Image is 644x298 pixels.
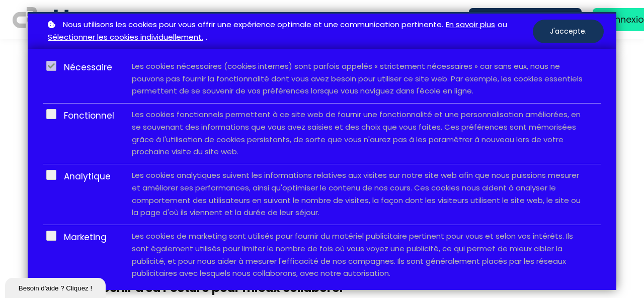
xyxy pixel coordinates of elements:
[117,60,601,97] p: Les cookies nécessaires (cookies internes) sont parfois appelés « strictement nécessaires » car s...
[117,169,601,219] p: Les cookies analytiques suivent les informations relatives aux visites sur notre site web afin qu...
[63,19,443,31] span: Nous utilisons les cookies pour vous offrir une expérience optimale et une communication pertinente.
[446,19,495,31] a: En savoir plus
[533,20,604,43] button: J'accepte.
[48,31,203,44] a: Sélectionner les cookies individuellement.
[117,230,601,280] p: Les cookies de marketing sont utilisés pour fournir du matériel publicitaire pertinent pour vous ...
[5,276,108,298] iframe: chat widget
[56,169,117,219] span: Analytique
[56,60,117,97] span: Nécessaire
[56,230,117,280] span: Marketing
[13,5,68,34] img: logo C3PH
[45,19,533,44] p: ou .
[117,109,601,158] p: Les cookies fonctionnels permettent à ce site web de fournir une fonctionnalité et une personnali...
[469,8,582,31] a: Prendre rendez-vous
[56,109,117,158] span: Fonctionnel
